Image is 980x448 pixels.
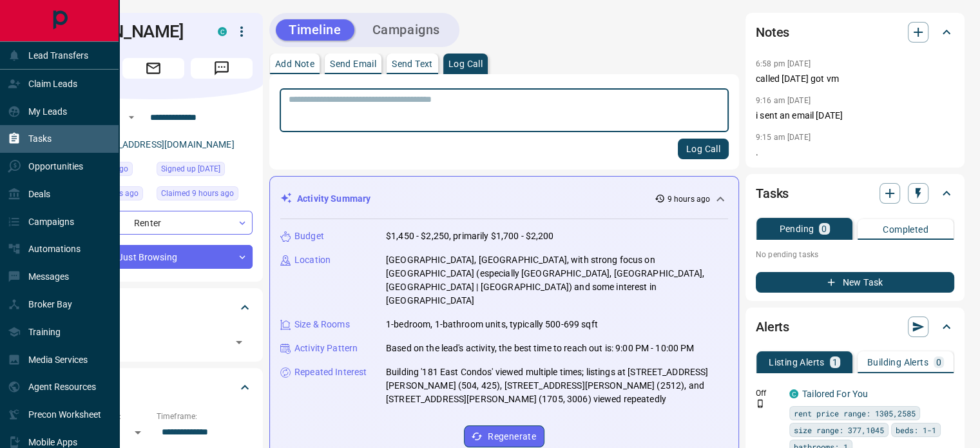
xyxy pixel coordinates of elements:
p: [GEOGRAPHIC_DATA], [GEOGRAPHIC_DATA], with strong focus on [GEOGRAPHIC_DATA] (especially [GEOGRAP... [386,253,728,307]
div: Renter [54,211,253,235]
span: Email [122,58,184,79]
div: Activity Summary9 hours ago [280,187,728,211]
p: Completed [883,225,928,234]
p: Timeframe: [157,411,253,422]
p: 9:16 am [DATE] [756,96,811,105]
p: Location [294,253,331,267]
p: Add Note [275,59,314,68]
p: 1 [832,358,838,367]
p: 9 hours ago [668,193,710,205]
span: size range: 377,1045 [794,424,884,436]
div: Tags [54,292,253,323]
p: Repeated Interest [294,365,367,379]
div: Tasks [756,178,954,209]
p: 6:58 pm [DATE] [756,59,811,68]
span: Signed up [DATE] [161,162,220,175]
button: Timeline [276,19,354,41]
svg: Push Notification Only [756,399,765,408]
p: Based on the lead's activity, the best time to reach out is: 9:00 PM - 10:00 PM [386,342,694,355]
h2: Tasks [756,183,789,204]
h2: Alerts [756,317,789,337]
button: Log Call [678,139,729,159]
p: 1-bedroom, 1-bathroom units, typically 500-699 sqft [386,318,598,331]
p: No pending tasks [756,245,954,264]
p: 9:15 am [DATE] [756,133,811,142]
p: Activity Summary [297,192,370,206]
a: [EMAIL_ADDRESS][DOMAIN_NAME] [89,139,235,150]
span: beds: 1-1 [896,424,936,436]
p: Building '181 East Condos' viewed multiple times; listings at [STREET_ADDRESS][PERSON_NAME] (504,... [386,365,728,406]
h2: Notes [756,22,789,43]
button: Open [230,333,248,351]
button: Open [124,110,139,125]
p: . [756,146,954,159]
button: Regenerate [464,425,544,447]
p: Listing Alerts [769,358,825,367]
p: Send Text [392,59,433,68]
div: Sat Mar 05 2022 [157,162,253,180]
p: $1,450 - $2,250, primarily $1,700 - $2,200 [386,229,554,243]
div: Criteria [54,372,253,403]
p: Budget [294,229,324,243]
span: rent price range: 1305,2585 [794,407,916,420]
span: Claimed 9 hours ago [161,187,234,200]
p: Log Call [448,59,483,68]
div: Notes [756,17,954,48]
div: condos.ca [218,27,227,36]
p: called [DATE] got vm [756,72,954,86]
div: Just Browsing [54,245,253,269]
p: Pending [779,224,814,233]
p: Activity Pattern [294,342,358,355]
p: Off [756,387,782,399]
div: condos.ca [789,389,798,398]
p: Size & Rooms [294,318,350,331]
h1: [PERSON_NAME] [54,21,198,42]
p: i sent an email [DATE] [756,109,954,122]
button: Campaigns [360,19,453,41]
p: 0 [936,358,941,367]
p: Building Alerts [867,358,928,367]
a: Tailored For You [802,389,868,399]
button: New Task [756,272,954,293]
div: Alerts [756,311,954,342]
span: Message [191,58,253,79]
p: Send Email [330,59,376,68]
div: Tue Oct 14 2025 [157,186,253,204]
p: 0 [821,224,827,233]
